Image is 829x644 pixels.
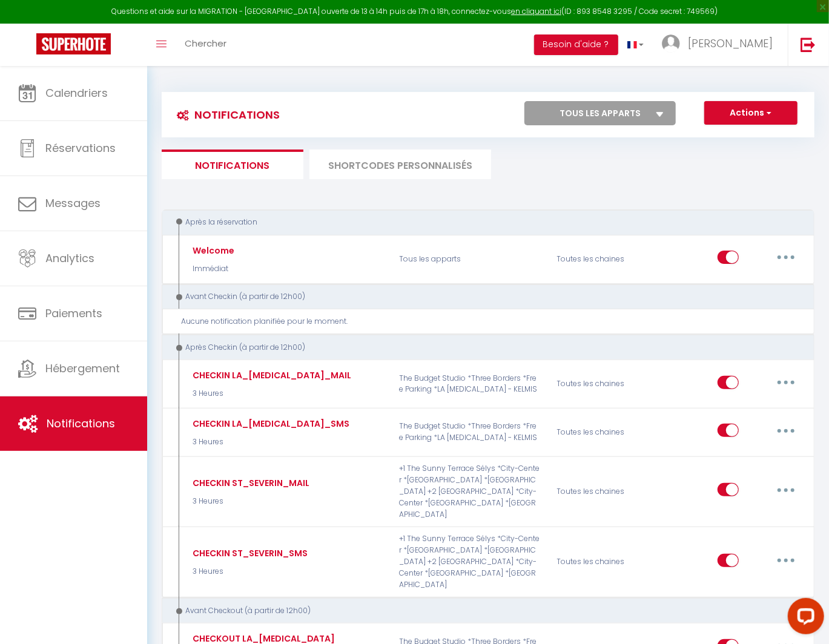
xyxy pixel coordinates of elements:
span: Messages [45,195,101,211]
p: 3 Heures [190,388,352,399]
p: The Budget Studio *Three Borders *Free Parking *LA [MEDICAL_DATA] - KELMIS [391,415,549,450]
div: CHECKIN ST_SEVERIN_MAIL [190,476,309,490]
img: ... [662,34,680,53]
p: The Budget Studio *Three Borders *Free Parking *LA [MEDICAL_DATA] - KELMIS [391,367,549,402]
p: 3 Heures [190,436,350,448]
p: Immédiat [190,263,234,275]
p: +1 The Sunny Terrace Sélys *City-Center *[GEOGRAPHIC_DATA] *[GEOGRAPHIC_DATA] +2 [GEOGRAPHIC_DATA... [391,463,549,520]
p: +1 The Sunny Terrace Sélys *City-Center *[GEOGRAPHIC_DATA] *[GEOGRAPHIC_DATA] +2 [GEOGRAPHIC_DATA... [391,533,549,590]
a: ... [PERSON_NAME] [653,24,788,66]
li: Notifications [162,149,303,179]
div: Toutes les chaines [549,415,653,450]
span: Paiements [45,306,102,321]
span: Chercher [185,37,226,50]
div: Avant Checkin (à partir de 12h00) [173,291,791,303]
div: Avant Checkout (à partir de 12h00) [173,605,791,617]
span: Notifications [47,416,115,431]
button: Actions [704,101,798,125]
div: CHECKIN ST_SEVERIN_SMS [190,547,308,560]
span: [PERSON_NAME] [688,36,773,51]
span: Analytics [45,251,94,266]
div: Toutes les chaines [549,367,653,402]
h3: Notifications [171,101,280,128]
div: Toutes les chaines [549,241,653,277]
li: SHORTCODES PERSONNALISÉS [309,149,491,179]
div: Welcome [190,244,234,257]
div: Aucune notification planifiée pour le moment. [182,316,804,327]
div: Après Checkin (à partir de 12h00) [173,342,791,353]
div: Toutes les chaines [549,533,653,590]
img: logout [801,37,816,52]
p: Tous les apparts [391,241,549,277]
a: Chercher [176,24,236,66]
span: Calendriers [45,85,108,100]
p: 3 Heures [190,566,308,577]
button: Besoin d'aide ? [534,34,618,55]
div: CHECKIN LA_[MEDICAL_DATA]_MAIL [190,369,352,382]
img: Super Booking [36,33,111,54]
div: Après la réservation [173,217,791,228]
p: 3 Heures [190,496,309,507]
div: Toutes les chaines [549,463,653,520]
iframe: LiveChat chat widget [778,593,829,644]
span: Réservations [45,140,116,156]
a: en cliquant ici [511,6,561,16]
div: CHECKIN LA_[MEDICAL_DATA]_SMS [190,417,350,430]
span: Hébergement [45,361,120,376]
